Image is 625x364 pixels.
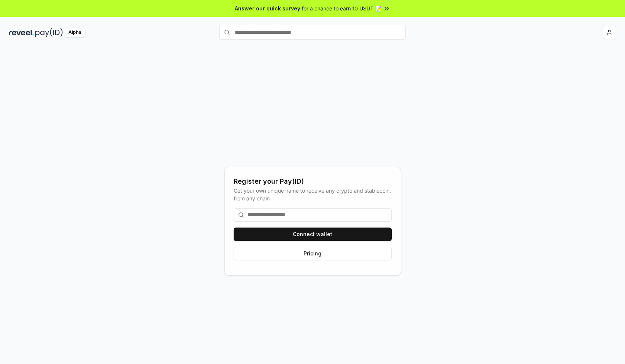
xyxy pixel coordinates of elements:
[234,187,392,202] div: Get your own unique name to receive any crypto and stablecoin, from any chain
[35,28,63,37] img: pay_id
[235,4,300,12] span: Answer our quick survey
[234,247,392,260] button: Pricing
[64,28,85,37] div: Alpha
[234,176,392,187] div: Register your Pay(ID)
[234,228,392,241] button: Connect wallet
[9,28,34,37] img: reveel_dark
[302,4,381,12] span: for a chance to earn 10 USDT 📝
